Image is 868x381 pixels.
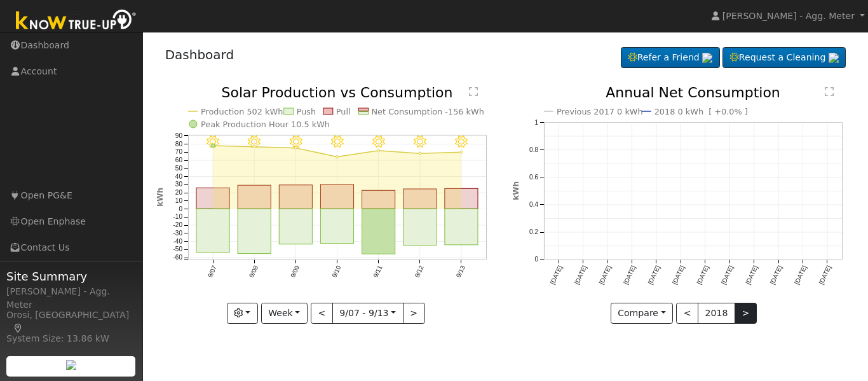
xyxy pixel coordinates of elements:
[261,303,308,324] button: Week
[469,87,478,97] text: 
[573,265,588,286] text: [DATE]
[173,222,182,229] text: -20
[647,265,661,286] text: [DATE]
[372,135,385,148] i: 9/11 - Clear
[829,53,839,63] img: retrieve
[529,146,538,153] text: 0.8
[175,173,182,180] text: 40
[66,360,76,370] img: retrieve
[279,209,312,244] rect: onclick=""
[720,265,735,286] text: [DATE]
[332,303,403,324] button: 9/07 - 9/13
[201,120,330,129] text: Peak Production Hour 10.5 kWh
[175,156,182,163] text: 60
[173,214,182,221] text: -10
[6,285,136,312] div: [PERSON_NAME] - Agg. Meter
[414,135,426,148] i: 9/12 - Clear
[206,265,217,279] text: 9/07
[320,209,353,244] rect: onclick=""
[654,107,748,116] text: 2018 0 kWh [ +0.0% ]
[621,47,720,69] a: Refer a Friend
[598,265,613,286] text: [DATE]
[253,146,255,148] circle: onclick=""
[6,268,136,285] span: Site Summary
[419,153,421,155] circle: onclick=""
[279,185,312,209] rect: onclick=""
[173,238,182,245] text: -40
[534,119,538,126] text: 1
[549,265,564,286] text: [DATE]
[362,209,395,254] rect: onclick=""
[336,156,338,158] circle: onclick=""
[175,141,182,148] text: 80
[818,265,832,286] text: [DATE]
[320,184,353,209] rect: onclick=""
[207,135,219,148] i: 9/07 - Clear
[371,107,484,116] text: Net Consumption -156 kWh
[512,181,520,200] text: kWh
[330,265,342,279] text: 9/10
[175,149,182,156] text: 70
[372,265,383,279] text: 9/11
[165,47,234,62] a: Dashboard
[698,303,735,324] button: 2018
[529,201,538,208] text: 0.4
[769,265,783,286] text: [DATE]
[445,209,478,245] rect: onclick=""
[296,107,316,116] text: Push
[201,107,283,116] text: Production 502 kWh
[557,107,643,116] text: Previous 2017 0 kWh
[289,135,302,148] i: 9/09 - Clear
[735,303,757,324] button: >
[294,147,297,149] circle: onclick=""
[173,230,182,237] text: -30
[179,205,182,212] text: 0
[377,149,379,152] circle: onclick=""
[413,265,424,279] text: 9/12
[248,265,259,279] text: 9/08
[745,265,759,286] text: [DATE]
[460,151,463,154] circle: onclick=""
[10,7,143,36] img: Know True-Up
[529,229,538,236] text: 0.2
[362,191,395,209] rect: onclick=""
[175,190,182,197] text: 20
[6,308,136,335] div: Orosi, [GEOGRAPHIC_DATA]
[13,323,24,333] a: Map
[248,135,261,148] i: 9/08 - Clear
[175,181,182,188] text: 30
[722,11,855,21] span: [PERSON_NAME] - Agg. Meter
[330,135,343,148] i: 9/10 - Clear
[529,174,538,181] text: 0.6
[238,185,271,209] rect: onclick=""
[702,53,712,63] img: retrieve
[825,87,834,97] text: 
[696,265,710,286] text: [DATE]
[289,265,301,279] text: 9/09
[238,209,271,254] rect: onclick=""
[175,197,182,204] text: 10
[403,303,425,324] button: >
[211,144,215,148] circle: onclick=""
[336,107,351,116] text: Pull
[6,332,136,345] div: System Size: 13.86 kW
[445,189,478,209] rect: onclick=""
[455,135,468,148] i: 9/13 - Clear
[221,85,452,100] text: Solar Production vs Consumption
[173,254,182,261] text: -60
[611,303,674,324] button: Compare
[173,246,182,253] text: -50
[671,265,686,286] text: [DATE]
[175,132,182,139] text: 90
[196,188,229,209] rect: onclick=""
[403,189,437,209] rect: onclick=""
[534,256,538,263] text: 0
[455,265,466,279] text: 9/13
[622,265,637,286] text: [DATE]
[676,303,698,324] button: <
[403,209,437,246] rect: onclick=""
[722,47,846,69] a: Request a Cleaning
[196,209,229,253] rect: onclick=""
[175,165,182,172] text: 50
[156,188,165,207] text: kWh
